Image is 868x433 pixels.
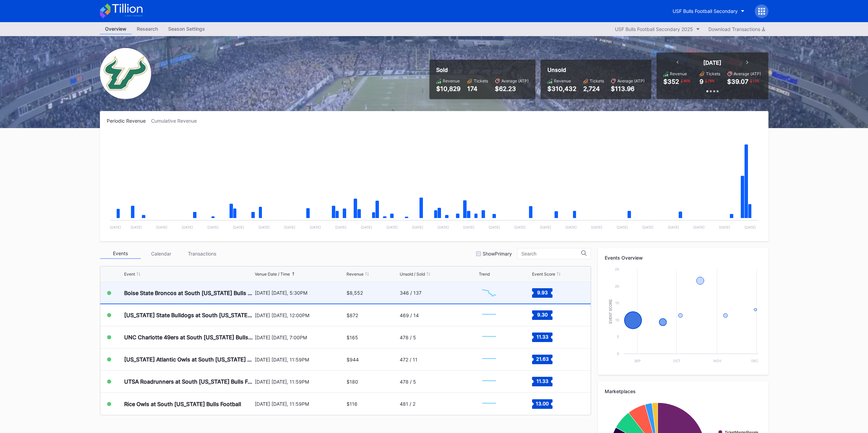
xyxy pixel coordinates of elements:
div: Sold [436,66,529,73]
text: [DATE] [310,225,321,229]
a: Season Settings [163,24,210,34]
text: [DATE] [361,225,372,229]
div: Events [100,248,141,259]
div: 481 / 2 [400,401,415,407]
text: 13.00 [536,400,549,406]
text: [DATE] [719,225,730,229]
svg: Chart title [479,396,499,413]
div: Revenue [670,71,687,76]
div: 80 % [683,78,691,83]
div: Transactions [182,248,223,259]
text: [DATE] [642,225,653,229]
div: $165 [347,335,358,340]
div: [DATE] [703,59,721,66]
div: $944 [347,357,359,362]
div: [DATE] [DATE], 11:59PM [255,357,345,362]
text: 21.63 [536,356,549,362]
text: [DATE] [207,225,219,229]
text: Sep [634,359,640,363]
text: 11.33 [536,378,548,384]
text: [DATE] [156,225,167,229]
div: Revenue [554,78,571,83]
div: [DATE] [DATE], 12:00PM [255,312,345,318]
text: [DATE] [412,225,423,229]
text: Nov [713,359,721,363]
div: Events Overview [605,255,762,261]
text: [DATE] [284,225,295,229]
div: $113.96 [611,85,645,92]
div: Research [132,24,163,34]
text: 5 [617,335,619,339]
div: 9 [700,78,703,85]
svg: Chart title [479,373,499,390]
svg: Chart title [605,266,762,368]
div: 13 % [752,78,760,83]
input: Search [521,251,581,257]
text: Oct [673,359,680,363]
div: UTSA Roadrunners at South [US_STATE] Bulls Football [124,378,253,385]
div: Event [124,272,135,277]
div: Venue Date / Time [255,272,290,277]
div: $352 [663,78,679,85]
text: [DATE] [514,225,525,229]
button: USF Bulls Football Secondary [667,5,750,17]
div: Average (ATP) [617,78,645,83]
div: $62.23 [495,85,529,92]
a: Overview [100,24,132,34]
text: Dec [751,359,758,363]
div: 469 / 14 [400,312,419,318]
svg: Chart title [479,284,499,301]
text: 20 [615,284,619,288]
div: [US_STATE] Atlantic Owls at South [US_STATE] Bulls Football [124,356,253,363]
div: Cumulative Revenue [151,118,202,124]
div: Unsold [547,66,645,73]
text: 10 [615,318,619,322]
div: 78 % [707,78,715,83]
div: 174 [467,85,488,92]
img: USF_Bulls_Football_Secondary.png [100,48,151,99]
div: 478 / 5 [400,379,416,385]
div: [DATE] [DATE], 11:59PM [255,401,345,407]
text: [DATE] [744,225,755,229]
svg: Chart title [107,132,762,234]
text: 11.33 [536,334,548,340]
div: Average (ATP) [501,78,529,83]
div: $8,552 [347,290,363,296]
text: [DATE] [386,225,398,229]
div: Calendar [141,248,182,259]
div: Average (ATP) [734,71,761,76]
div: 346 / 137 [400,290,422,296]
text: [DATE] [591,225,602,229]
text: 9.93 [537,289,548,295]
div: $39.07 [727,78,748,85]
text: [DATE] [667,225,679,229]
text: [DATE] [565,225,576,229]
button: USF Bulls Football Secondary 2025 [612,25,703,34]
text: 15 [615,301,619,305]
div: USF Bulls Football Secondary [673,8,738,14]
a: Research [132,24,163,34]
text: [DATE] [335,225,347,229]
div: Event Score [532,272,555,277]
div: [US_STATE] State Bulldogs at South [US_STATE] Bulls Football [124,312,253,319]
div: 2,724 [583,85,604,92]
div: Tickets [706,71,720,76]
text: [DATE] [131,225,142,229]
button: Download Transactions [705,25,768,34]
div: 472 / 11 [400,357,417,362]
div: [DATE] [DATE], 5:30PM [255,290,345,296]
text: [DATE] [259,225,270,229]
text: 9.30 [537,312,548,318]
div: Show Primary [483,251,512,257]
div: Download Transactions [708,26,765,32]
text: 25 [615,267,619,271]
div: Unsold / Sold [400,272,425,277]
div: Tickets [474,78,488,83]
div: $872 [347,312,358,318]
svg: Chart title [479,307,499,324]
div: Revenue [347,272,364,277]
text: 0 [617,352,619,356]
text: [DATE] [540,225,551,229]
text: [DATE] [110,225,121,229]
